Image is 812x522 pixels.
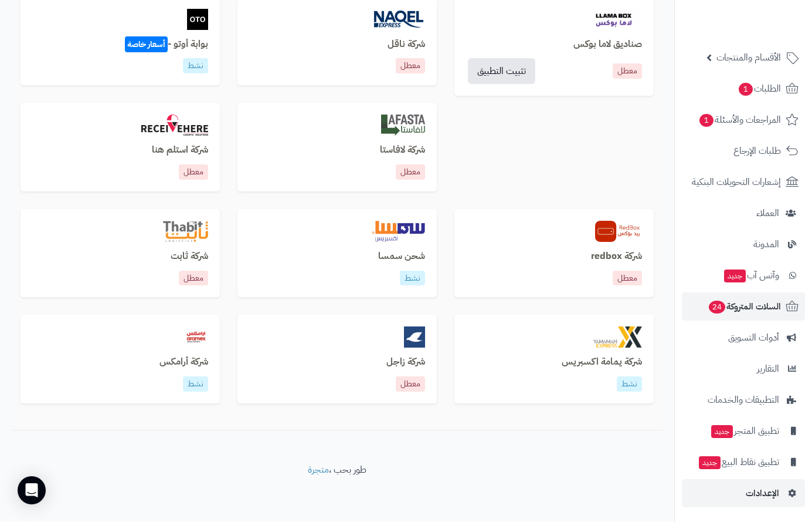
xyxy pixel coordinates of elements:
[179,271,208,286] p: معطل
[586,9,642,30] img: llamabox
[708,392,779,408] span: التطبيقات والخدمات
[466,251,642,262] h3: شركة redbox
[682,75,805,103] a: الطلبات1
[396,58,425,73] p: معطل
[739,83,753,96] span: 1
[682,137,805,165] a: طلبات الإرجاع
[468,58,535,84] a: تثبيت التطبيق
[466,39,642,50] a: صناديق لاما بوكس
[249,251,425,262] h3: شحن سمسا
[682,355,805,383] a: التقارير
[699,114,714,127] span: 1
[711,425,733,438] span: جديد
[698,112,781,128] span: المراجعات والأسئلة
[724,270,746,282] span: جديد
[682,448,805,476] a: تطبيق نقاط البيعجديد
[237,103,437,191] a: lafastaشركة لافاستامعطل
[746,485,779,501] span: الإعدادات
[723,267,779,284] span: وآتس آب
[682,386,805,414] a: التطبيقات والخدمات
[184,326,209,348] img: aramex
[32,39,208,50] h3: بوابة أوتو -
[613,63,642,79] a: معطل
[454,315,654,403] a: yamamahexpressشركة يمامة اكسبريسنشط
[733,143,781,159] span: طلبات الإرجاع
[249,357,425,368] h3: شركة زاجل
[682,106,805,134] a: المراجعات والأسئلة1
[372,221,425,242] img: smsa
[372,9,425,30] img: naqel
[698,454,779,470] span: تطبيق نقاط البيع
[125,36,168,52] span: أسعار خاصة
[699,456,721,469] span: جديد
[32,357,208,368] h3: شركة أرامكس
[728,329,779,346] span: أدوات التسويق
[710,423,779,439] span: تطبيق المتجر
[179,164,208,180] p: معطل
[732,33,801,58] img: logo-2.png
[396,376,425,392] p: معطل
[617,376,642,392] p: نشط
[466,9,642,30] a: llamabox
[682,417,805,445] a: تطبيق المتجرجديد
[183,58,208,73] p: نشط
[613,271,642,286] p: معطل
[237,315,437,403] a: zajelشركة زاجلمعطل
[141,114,208,136] img: aymakan
[21,103,220,191] a: aymakanشركة استلم هنامعطل
[404,326,425,348] img: zajel
[738,80,781,97] span: الطلبات
[593,326,642,348] img: yamamahexpress
[18,476,46,504] div: Open Intercom Messenger
[595,221,642,242] img: redbox
[709,301,725,314] span: 24
[682,230,805,258] a: المدونة
[753,236,779,252] span: المدونة
[396,164,425,180] p: معطل
[187,9,208,30] img: oto
[249,145,425,156] h3: شركة لافاستا
[756,205,779,221] span: العملاء
[682,324,805,352] a: أدوات التسويق
[308,463,329,477] a: متجرة
[32,251,208,262] h3: شركة ثابت
[21,315,220,403] a: aramexشركة أرامكسنشط
[682,168,805,196] a: إشعارات التحويلات البنكية
[682,292,805,321] a: السلات المتروكة24
[682,261,805,289] a: وآتس آبجديد
[249,39,425,50] h3: شركة ناقل
[682,479,805,507] a: الإعدادات
[32,145,208,156] h3: شركة استلم هنا
[757,361,779,377] span: التقارير
[692,174,781,190] span: إشعارات التحويلات البنكية
[708,298,781,315] span: السلات المتروكة
[682,199,805,227] a: العملاء
[183,376,208,392] p: نشط
[237,209,437,298] a: smsaشحن سمسانشط
[381,114,425,136] img: lafasta
[400,271,425,286] p: نشط
[466,357,642,368] h3: شركة يمامة اكسبريس
[21,209,220,298] a: thabitشركة ثابتمعطل
[716,49,781,66] span: الأقسام والمنتجات
[454,209,654,298] a: redboxشركة redboxمعطل
[163,221,208,242] img: thabit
